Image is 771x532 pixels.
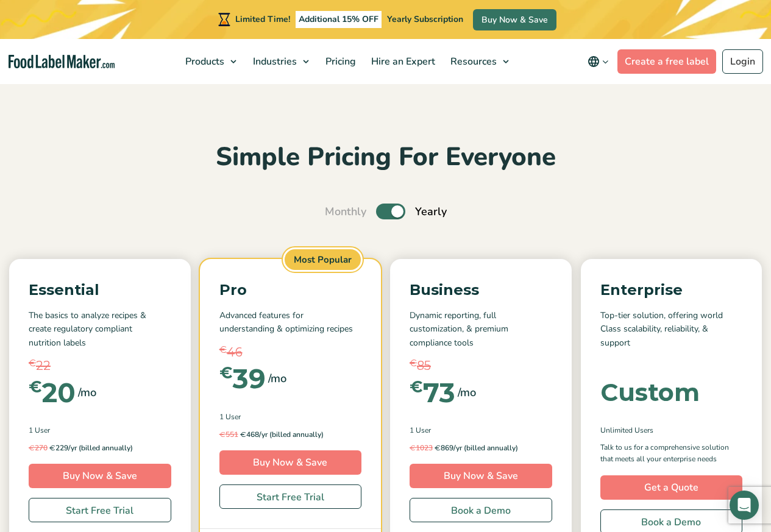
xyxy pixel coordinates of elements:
a: Buy Now & Save [219,450,362,475]
p: The basics to analyze recipes & create regulatory compliant nutrition labels [29,309,171,350]
span: Yearly Subscription [387,13,463,25]
span: Unlimited Users [600,425,653,436]
span: € [29,379,42,395]
div: Custom [600,380,700,405]
p: Dynamic reporting, full customization, & premium compliance tools [410,309,552,350]
a: Products [178,39,243,84]
span: € [219,365,233,381]
p: Advanced features for understanding & optimizing recipes [219,309,362,336]
span: 1 User [219,411,241,422]
span: Additional 15% OFF [296,11,382,28]
span: € [29,443,35,452]
a: Start Free Trial [219,484,362,509]
span: € [240,430,246,439]
span: € [435,443,441,452]
span: 1 User [29,425,50,436]
a: Pricing [318,39,361,84]
a: Buy Now & Save [29,464,171,488]
span: € [410,356,417,371]
div: 39 [219,365,266,392]
label: Toggle [376,204,405,219]
span: 85 [417,356,431,375]
p: 468/yr (billed annually) [219,428,362,441]
a: Login [722,49,763,74]
del: 270 [29,443,48,453]
span: 46 [227,343,243,361]
p: Essential [29,278,171,302]
span: € [49,443,55,452]
a: Hire an Expert [364,39,440,84]
a: Create a free label [617,49,716,74]
span: Pricing [322,55,357,68]
div: 20 [29,379,76,406]
span: Industries [249,55,298,68]
span: Yearly [415,204,447,220]
p: Business [410,278,552,302]
span: Limited Time! [235,13,290,25]
h2: Simple Pricing For Everyone [9,141,762,174]
span: Most Popular [283,247,363,272]
span: € [410,443,416,452]
p: 229/yr (billed annually) [29,442,171,454]
span: 22 [36,356,51,375]
div: 73 [410,379,455,406]
a: Buy Now & Save [410,464,552,488]
span: /mo [78,384,96,401]
p: Pro [219,278,362,302]
del: 1023 [410,443,433,453]
a: Resources [443,39,515,84]
del: 551 [219,430,238,439]
span: Monthly [325,204,366,220]
span: /mo [458,384,476,401]
a: Book a Demo [410,498,552,522]
p: 869/yr (billed annually) [410,442,552,454]
span: Hire an Expert [368,55,436,68]
span: € [219,430,226,439]
a: Get a Quote [600,475,743,500]
span: Resources [447,55,498,68]
span: € [410,379,423,395]
a: Start Free Trial [29,498,171,522]
span: € [219,343,227,357]
p: Talk to us for a comprehensive solution that meets all your enterprise needs [600,442,743,465]
span: Products [182,55,226,68]
p: Enterprise [600,278,743,302]
p: Top-tier solution, offering world Class scalability, reliability, & support [600,309,743,350]
span: € [29,356,36,371]
span: 1 User [410,425,431,436]
a: Buy Now & Save [473,9,556,30]
span: /mo [268,370,286,387]
a: Industries [246,39,315,84]
div: Open Intercom Messenger [730,491,759,520]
